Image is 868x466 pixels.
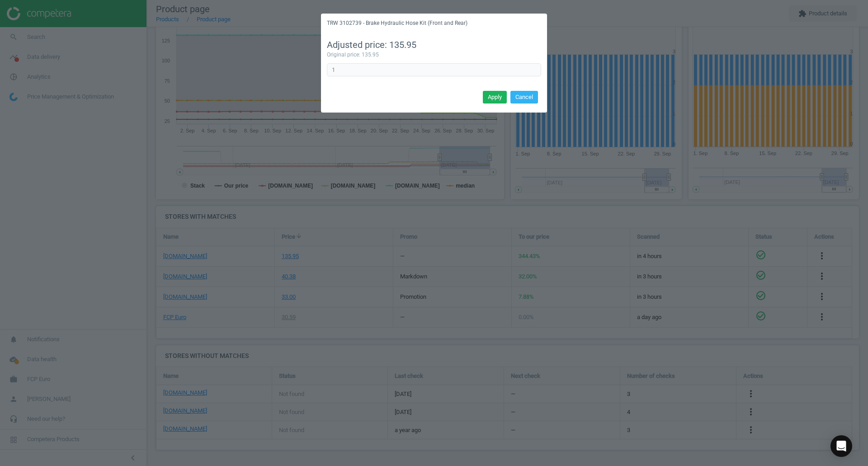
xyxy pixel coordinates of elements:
div: Adjusted price: 135.95 [327,39,541,52]
button: Cancel [510,91,538,104]
div: Original price: 135.95 [327,51,541,59]
button: Apply [483,91,507,104]
input: Enter correct coefficient [327,63,541,77]
div: Open Intercom Messenger [830,435,852,457]
h5: TRW 3102739 - Brake Hydraulic Hose Kit (Front and Rear) [327,19,467,27]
